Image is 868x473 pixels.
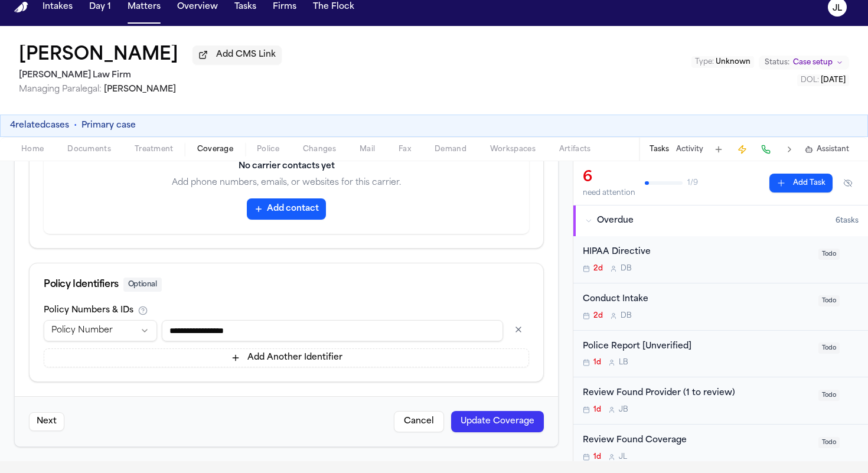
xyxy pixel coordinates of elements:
[19,68,282,83] h2: [PERSON_NAME] Law Firm
[19,45,178,66] h1: [PERSON_NAME]
[793,58,833,67] span: Case setup
[769,174,833,193] button: Add Task
[451,411,544,432] button: Update Coverage
[583,340,811,354] div: Police Report [Unverified]
[257,145,279,154] span: Police
[765,58,789,67] span: Status:
[573,331,868,378] div: Open task: Police Report [Unverified]
[583,293,811,306] div: Conduct Intake
[573,425,868,472] div: Open task: Review Found Coverage
[29,412,64,431] button: Next
[394,411,444,432] button: Cancel
[818,295,840,306] span: Todo
[490,145,536,154] span: Workspaces
[821,77,846,84] span: [DATE]
[593,358,601,367] span: 1d
[687,178,698,188] span: 1 / 9
[10,120,69,132] button: 4relatedcases
[818,342,840,354] span: Todo
[58,161,515,172] h3: No carrier contacts yet
[583,434,811,448] div: Review Found Coverage
[14,2,28,13] a: Home
[818,437,840,448] span: Todo
[619,452,627,462] span: J L
[573,205,868,236] button: Overdue6tasks
[593,405,601,415] span: 1d
[19,45,178,66] button: Edit matter name
[695,58,714,66] span: Type :
[801,77,819,84] span: DOL :
[573,377,868,425] div: Open task: Review Found Provider (1 to review)
[58,177,515,189] p: Add phone numbers, emails, or websites for this carrier.
[44,278,529,292] div: Policy Identifiers
[104,85,176,94] span: [PERSON_NAME]
[197,145,233,154] span: Coverage
[818,249,840,260] span: Todo
[247,198,326,220] button: Add contact
[593,311,603,321] span: 2d
[21,145,44,154] span: Home
[216,49,276,61] span: Add CMS Link
[758,141,774,158] button: Make a Call
[74,120,77,132] span: •
[676,145,703,154] button: Activity
[192,45,282,64] button: Add CMS Link
[619,358,628,367] span: L B
[621,311,632,321] span: D B
[593,264,603,273] span: 2d
[710,141,727,158] button: Add Task
[81,120,136,132] span: Primary case
[44,348,529,367] button: Add Another Identifier
[399,145,411,154] span: Fax
[573,236,868,283] div: Open task: HIPAA Directive
[583,168,635,187] div: 6
[303,145,336,154] span: Changes
[621,264,632,273] span: D B
[818,390,840,401] span: Todo
[360,145,375,154] span: Mail
[759,56,849,70] button: Change status from Case setup
[817,145,849,154] span: Assistant
[597,215,634,227] span: Overdue
[583,387,811,400] div: Review Found Provider (1 to review)
[805,145,849,154] button: Assistant
[135,145,174,154] span: Treatment
[797,74,849,86] button: Edit DOL: 2025-09-13
[44,306,133,315] label: Policy Numbers & IDs
[836,216,859,226] span: 6 task s
[593,452,601,462] span: 1d
[19,85,102,94] span: Managing Paralegal:
[650,145,669,154] button: Tasks
[691,56,754,68] button: Edit Type: Unknown
[716,58,750,66] span: Unknown
[734,141,750,158] button: Create Immediate Task
[619,405,628,415] span: J B
[837,174,859,193] button: Hide completed tasks (⌘⇧H)
[123,278,162,292] span: Optional
[583,188,635,198] div: need attention
[583,246,811,259] div: HIPAA Directive
[573,283,868,331] div: Open task: Conduct Intake
[67,145,111,154] span: Documents
[559,145,591,154] span: Artifacts
[435,145,466,154] span: Demand
[14,2,28,13] img: Finch Logo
